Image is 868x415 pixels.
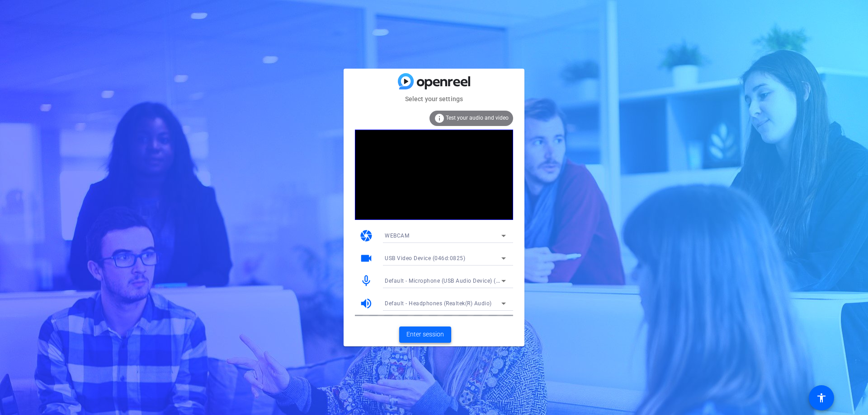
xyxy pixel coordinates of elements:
[816,392,827,403] mat-icon: accessibility
[385,233,409,239] span: WEBCAM
[359,274,373,288] mat-icon: mic_none
[385,300,492,307] span: Default - Headphones (Realtek(R) Audio)
[406,330,444,339] span: Enter session
[359,297,373,310] mat-icon: volume_up
[385,277,527,284] span: Default - Microphone (USB Audio Device) (046d:0825)
[359,252,373,265] mat-icon: videocam
[385,255,465,261] span: USB Video Device (046d:0825)
[399,326,451,343] button: Enter session
[434,113,445,124] mat-icon: info
[344,94,524,104] mat-card-subtitle: Select your settings
[446,115,509,121] span: Test your audio and video
[398,73,470,89] img: blue-gradient.svg
[359,229,373,242] mat-icon: camera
